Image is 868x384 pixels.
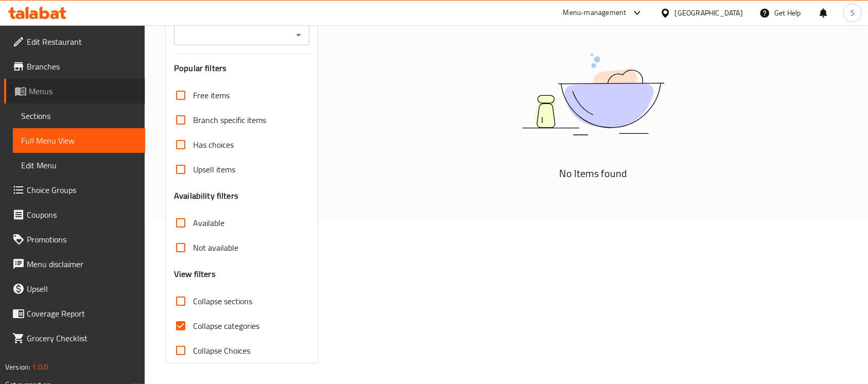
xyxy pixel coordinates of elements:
span: Coverage Report [27,307,137,320]
span: Free items [193,89,230,101]
span: Upsell [27,283,137,295]
a: Edit Restaurant [4,29,145,54]
span: Sections [21,110,137,122]
a: Coverage Report [4,301,145,326]
span: Branches [27,60,137,73]
a: Full Menu View [13,128,145,153]
h3: Popular filters [174,62,309,74]
img: dish.svg [464,26,722,163]
a: Promotions [4,227,145,252]
a: Upsell [4,276,145,301]
span: Menus [29,85,137,97]
span: 1.0.0 [32,360,48,374]
div: Menu-management [563,7,627,19]
a: Choice Groups [4,178,145,202]
a: Menus [4,79,145,103]
h5: No Items found [464,165,722,182]
span: Grocery Checklist [27,332,137,344]
span: Upsell items [193,163,235,176]
span: Not available [193,241,238,254]
h3: Availability filters [174,190,238,202]
a: Edit Menu [13,153,145,178]
span: Version: [5,360,30,374]
span: Has choices [193,138,234,151]
span: Collapse sections [193,295,252,307]
span: Coupons [27,208,137,221]
span: S [850,7,855,19]
span: Available [193,217,224,229]
span: Menu disclaimer [27,258,137,270]
a: Sections [13,103,145,128]
span: Promotions [27,233,137,246]
div: [GEOGRAPHIC_DATA] [675,7,743,19]
span: Full Menu View [21,134,137,147]
a: Grocery Checklist [4,326,145,351]
h3: View filters [174,268,216,280]
span: Edit Restaurant [27,36,137,48]
span: Collapse Choices [193,344,250,357]
span: Choice Groups [27,184,137,196]
span: Branch specific items [193,114,266,126]
button: Open [291,28,306,42]
span: Edit Menu [21,159,137,171]
a: Branches [4,54,145,79]
a: Coupons [4,202,145,227]
a: Menu disclaimer [4,252,145,276]
span: Collapse categories [193,320,259,332]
